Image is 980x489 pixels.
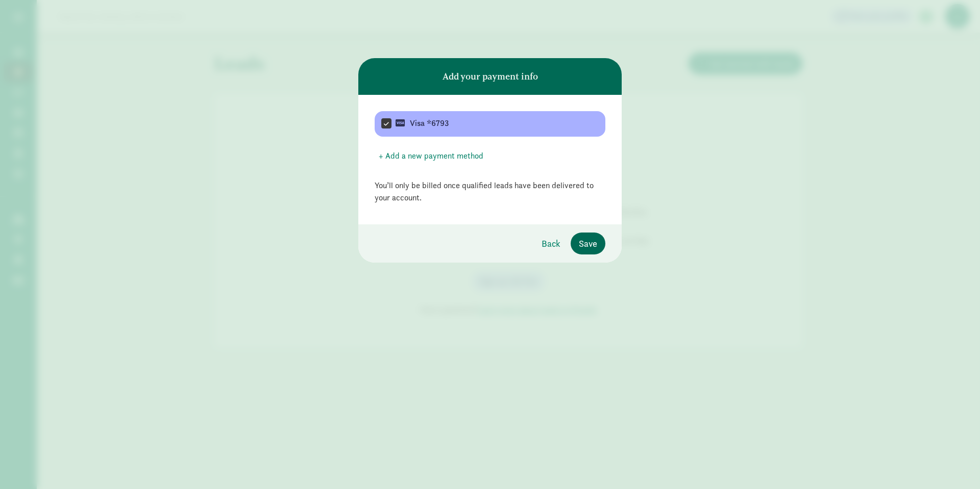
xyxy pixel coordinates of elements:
span: Back [542,237,560,250]
span: + Add a new payment method [379,150,483,162]
span: Save [579,237,597,250]
h6: Add your payment info [443,71,538,82]
button: Save [571,233,605,254]
div: Visa *6793 [410,117,582,132]
iframe: Chat Widget [929,440,980,489]
button: Back [533,233,569,254]
button: + Add a new payment method [375,149,487,163]
p: You’ll only be billed once qualified leads have been delivered to your account. [375,179,605,204]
